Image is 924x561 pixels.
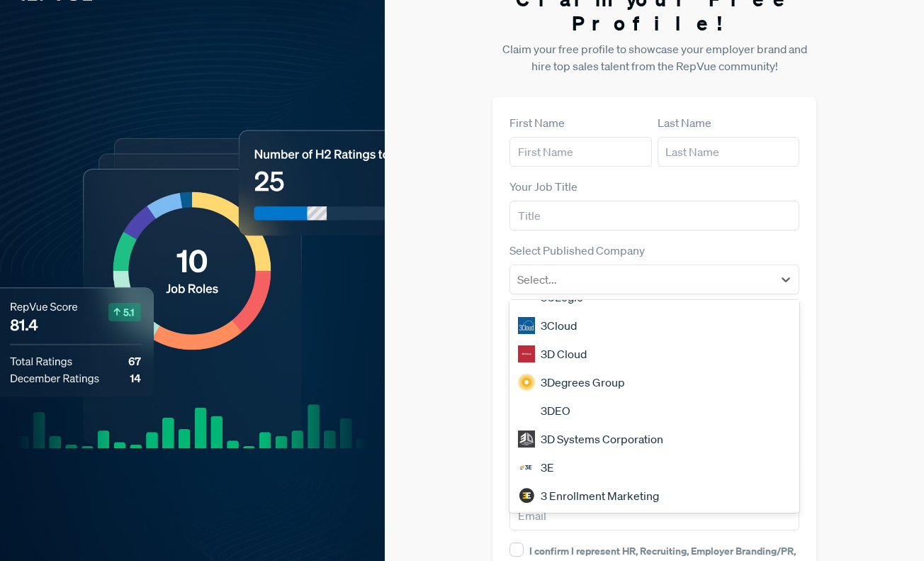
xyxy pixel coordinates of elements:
label: Last Name [658,114,711,131]
div: 3 Enrollment Marketing [509,482,799,510]
input: First Name [509,137,651,167]
img: 3 Enrollment Marketing [518,487,535,504]
img: 3Cloud [518,317,535,334]
label: Select Published Company [509,242,645,259]
img: 3D Cloud [518,345,535,362]
p: Claim your free profile to showcase your employer brand and hire top sales talent from the RepVue... [492,40,816,74]
div: 3D Cloud [509,340,799,368]
img: 3D Systems Corporation [518,431,535,448]
div: 3Degrees Group [509,368,799,396]
div: 3D Systems Corporation [509,425,799,453]
div: 3Cloud [509,311,799,340]
img: 3E [518,459,535,476]
img: 3Degrees Group [518,374,535,391]
input: Email [509,501,799,531]
input: Title [509,201,799,230]
div: 3DEO [509,396,799,425]
label: Your Job Title [509,178,577,195]
label: First Name [509,114,565,131]
div: 3E [509,453,799,482]
img: 3DEO [518,402,535,419]
input: Last Name [658,137,799,167]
